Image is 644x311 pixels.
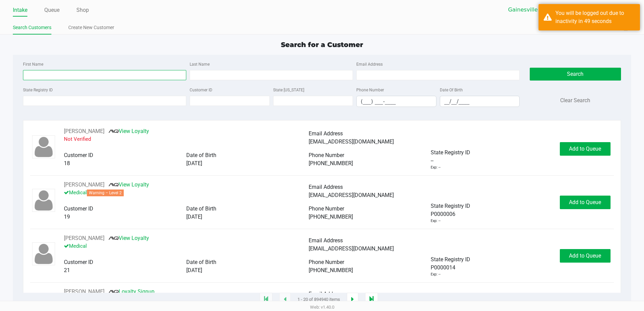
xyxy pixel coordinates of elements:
[64,127,104,135] button: See customer info
[309,152,344,158] span: Phone Number
[44,5,59,15] a: Queue
[440,87,463,93] label: Date Of Birth
[64,181,104,189] button: See customer info
[64,234,104,242] button: See customer info
[109,181,149,188] a: View Loyalty
[309,192,394,198] span: [EMAIL_ADDRESS][DOMAIN_NAME]
[23,61,43,67] label: First Name
[309,214,353,220] span: [PHONE_NUMBER]
[186,267,202,273] span: [DATE]
[560,249,611,263] button: Add to Queue
[347,293,358,306] app-submit-button: Next
[569,252,601,259] span: Add to Queue
[431,256,470,263] span: State Registry ID
[508,6,574,14] span: Gainesville WC
[569,199,601,205] span: Add to Queue
[309,245,394,252] span: [EMAIL_ADDRESS][DOMAIN_NAME]
[64,152,93,158] span: Customer ID
[64,242,308,250] p: Medical
[578,4,588,16] button: Select
[356,87,384,93] label: Phone Number
[186,259,216,265] span: Date of Birth
[309,205,344,212] span: Phone Number
[68,23,114,32] a: Create New Customer
[431,157,433,165] span: --
[186,152,216,158] span: Date of Birth
[273,87,304,93] label: State [US_STATE]
[431,264,455,272] span: P0000014
[64,267,70,273] span: 21
[309,138,394,145] span: [EMAIL_ADDRESS][DOMAIN_NAME]
[64,160,70,166] span: 18
[431,272,440,277] div: Exp: --
[281,41,363,49] span: Search for a Customer
[87,190,124,196] span: Warning – Level 2
[309,259,344,265] span: Phone Number
[64,135,308,143] p: Not Verified
[431,218,440,224] div: Exp: --
[64,259,93,265] span: Customer ID
[13,5,27,15] a: Intake
[310,305,334,310] span: Web: v1.40.0
[190,87,212,93] label: Customer ID
[309,160,353,166] span: [PHONE_NUMBER]
[190,61,210,67] label: Last Name
[560,196,611,209] button: Add to Queue
[309,237,343,244] span: Email Address
[64,288,104,296] button: See customer info
[109,235,149,241] a: View Loyalty
[297,296,340,303] span: 1 - 20 of 894940 items
[260,293,272,306] app-submit-button: Move to first page
[356,61,383,67] label: Email Address
[109,288,154,295] a: Loyalty Signup
[13,23,51,32] a: Search Customers
[186,205,216,212] span: Date of Birth
[76,5,89,15] a: Shop
[309,184,343,190] span: Email Address
[431,203,470,209] span: State Registry ID
[309,267,353,273] span: [PHONE_NUMBER]
[569,146,601,152] span: Add to Queue
[357,96,436,107] input: Format: (999) 999-9999
[109,128,149,134] a: View Loyalty
[186,214,202,220] span: [DATE]
[64,205,93,212] span: Customer ID
[431,149,470,156] span: State Registry ID
[64,189,308,197] p: Medical
[365,293,378,306] app-submit-button: Move to last page
[186,160,202,166] span: [DATE]
[440,96,520,107] kendo-maskedtextbox: Format: MM/DD/YYYY
[555,9,635,25] div: You will be logged out due to inactivity in 49 seconds
[431,210,455,218] span: P0000006
[309,130,343,137] span: Email Address
[530,68,621,81] button: Search
[560,96,590,105] button: Clear Search
[560,142,611,156] button: Add to Queue
[279,293,291,306] app-submit-button: Previous
[440,96,520,107] input: Format: MM/DD/YYYY
[23,87,53,93] label: State Registry ID
[309,291,343,297] span: Email Address
[431,165,440,171] div: Exp: --
[64,214,70,220] span: 19
[356,96,436,107] kendo-maskedtextbox: Format: (999) 999-9999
